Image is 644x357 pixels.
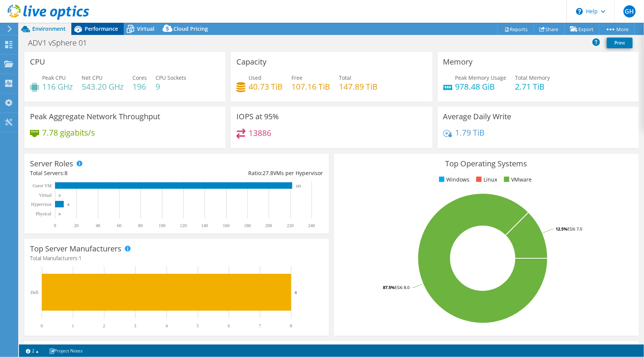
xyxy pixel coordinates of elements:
h3: CPU [30,58,45,66]
span: Peak CPU [42,74,66,81]
text: 8 [290,323,292,329]
h4: 978.48 GiB [455,82,507,91]
li: VMware [502,175,532,184]
a: More [599,23,635,35]
text: 3 [134,323,136,329]
text: 220 [287,223,294,228]
h4: 40.73 TiB [249,82,283,91]
span: Net CPU [82,74,102,81]
text: 8 [295,290,297,295]
h3: Server Roles [30,160,73,168]
text: Virtual [39,193,52,198]
span: Cloud Pricing [173,25,208,32]
text: 222 [296,184,301,188]
h3: IOPS at 95% [236,112,279,121]
text: 4 [165,323,168,329]
h3: Top Server Manufacturers [30,245,121,253]
text: 2 [103,323,105,329]
text: 200 [265,223,272,228]
text: Dell [30,290,38,295]
text: 7 [259,323,261,329]
text: 160 [223,223,230,228]
div: Ratio: VMs per Hypervisor [176,169,323,177]
span: Total Memory [515,74,550,81]
li: Windows [437,175,469,184]
h3: Capacity [236,58,266,66]
h4: 13886 [249,129,271,137]
text: 100 [159,223,165,228]
h3: Memory [443,58,473,66]
h4: 2.71 TiB [515,82,550,91]
span: Performance [85,25,118,32]
h3: Top Operating Systems [340,160,633,168]
a: 2 [20,346,44,355]
span: 8 [65,169,68,177]
a: Share [534,23,565,35]
a: Reports [498,23,534,35]
svg: \n [576,8,583,15]
span: Free [291,74,302,81]
text: 180 [244,223,251,228]
text: 8 [68,203,69,207]
text: 60 [117,223,121,228]
span: 1 [79,254,82,262]
a: Print [607,38,633,48]
span: Environment [32,25,66,32]
h4: 7.78 gigabits/s [42,128,95,137]
h4: 543.20 GHz [82,82,124,91]
tspan: ESXi 7.0 [567,226,582,232]
h4: 107.16 TiB [291,82,330,91]
span: Peak Memory Usage [455,74,507,81]
h4: 1.79 TiB [455,128,485,137]
h3: Average Daily Write [443,112,512,121]
text: 1 [72,323,74,329]
h3: Peak Aggregate Network Throughput [30,112,160,121]
div: Total Servers: [30,169,176,177]
span: Total [339,74,351,81]
h4: 147.89 TiB [339,82,378,91]
text: 0 [59,194,61,197]
text: 20 [74,223,79,228]
text: Guest VM [33,183,52,188]
span: Used [249,74,261,81]
span: GH [624,5,636,17]
span: CPU Sockets [156,74,186,81]
a: Export [564,23,600,35]
h4: Total Manufacturers: [30,254,323,262]
span: Virtual [137,25,154,32]
text: 40 [96,223,100,228]
h4: 116 GHz [42,82,73,91]
tspan: 87.5% [383,284,395,290]
tspan: ESXi 8.0 [395,284,409,290]
text: 0 [54,223,56,228]
text: 0 [41,323,43,329]
a: Project Notes [44,346,88,355]
span: 27.8 [263,169,273,177]
h1: ADV1 vSphere 01 [25,39,99,47]
text: 120 [180,223,187,228]
h4: 9 [156,82,186,91]
text: 6 [228,323,230,329]
span: Cores [132,74,147,81]
text: 0 [59,212,61,216]
text: 140 [201,223,208,228]
text: Hypervisor [31,202,52,207]
text: 5 [197,323,199,329]
text: Physical [36,211,51,216]
text: 80 [138,223,143,228]
text: 240 [308,223,315,228]
tspan: 12.5% [556,226,567,232]
li: Linux [474,175,497,184]
h4: 196 [132,82,147,91]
